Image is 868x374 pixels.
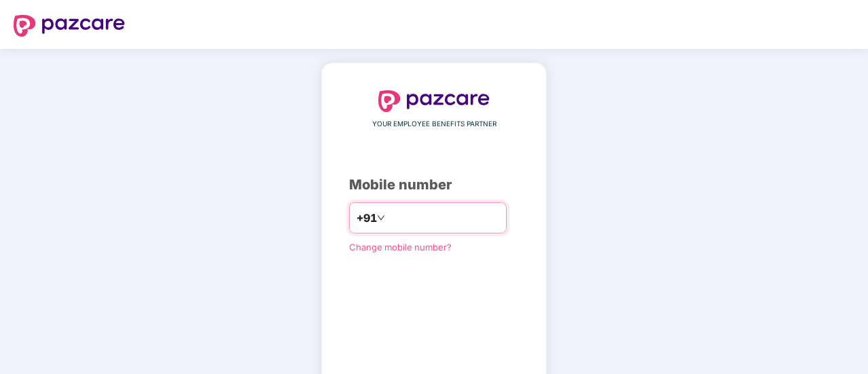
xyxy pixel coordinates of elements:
span: down [377,214,385,222]
span: YOUR EMPLOYEE BENEFITS PARTNER [372,119,496,130]
img: logo [14,15,125,37]
div: Mobile number [349,174,519,195]
a: Change mobile number? [349,242,452,253]
img: logo [378,90,490,112]
span: +91 [357,210,377,227]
